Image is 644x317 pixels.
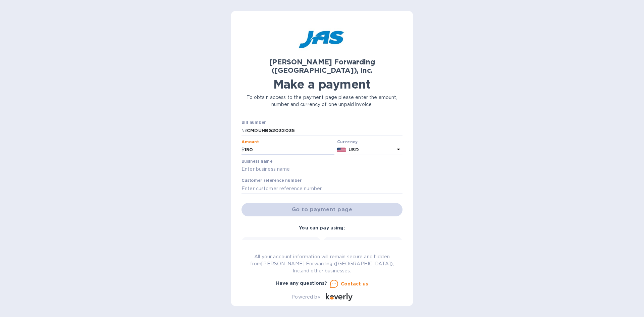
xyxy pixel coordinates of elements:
img: USD [337,148,346,152]
b: Currency [337,139,358,144]
u: Contact us [341,281,368,286]
b: Have any questions? [276,280,327,286]
p: All your account information will remain secure and hidden from [PERSON_NAME] Forwarding ([GEOGRA... [241,253,402,274]
p: $ [241,146,245,153]
p: To obtain access to the payment page please enter the amount, number and currency of one unpaid i... [241,94,402,108]
p: Powered by [291,294,320,301]
input: Enter business name [241,164,402,174]
label: Bill number [241,121,266,125]
b: [PERSON_NAME] Forwarding ([GEOGRAPHIC_DATA]), Inc. [269,58,375,74]
label: Amount [241,140,259,144]
input: Enter customer reference number [241,183,402,194]
input: Enter bill number [247,125,402,136]
label: Customer reference number [241,179,302,183]
b: USD [348,147,359,152]
h1: Make a payment [241,77,402,91]
label: Business name [241,159,272,163]
p: № [241,127,247,134]
input: 0.00 [245,145,334,155]
b: You can pay using: [299,225,345,230]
